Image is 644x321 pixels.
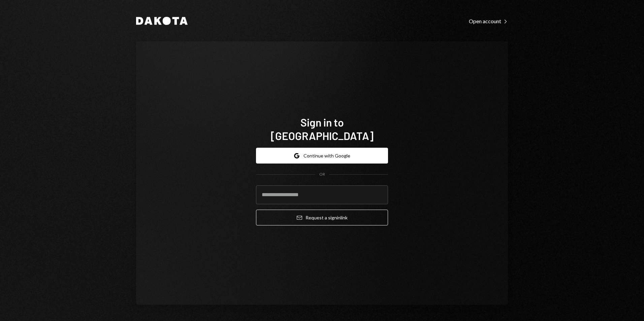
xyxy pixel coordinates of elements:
[256,115,388,142] h1: Sign in to [GEOGRAPHIC_DATA]
[256,148,388,164] button: Continue with Google
[469,17,508,25] a: Open account
[469,18,508,25] div: Open account
[319,172,325,177] div: OR
[256,210,388,225] button: Request a signinlink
